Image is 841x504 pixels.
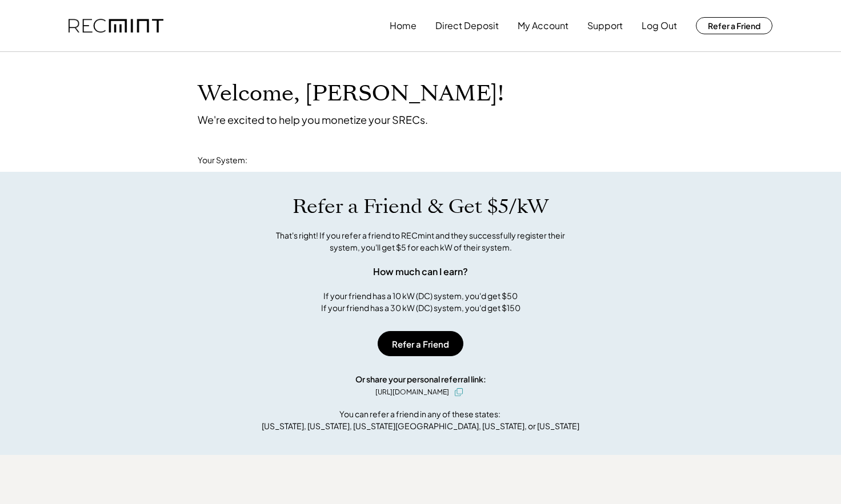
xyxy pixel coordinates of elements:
[355,373,486,385] div: Or share your personal referral link:
[435,14,499,37] button: Direct Deposit
[390,14,417,37] button: Home
[373,265,468,279] div: How much can I earn?
[452,385,466,399] button: click to copy
[198,113,428,126] div: We're excited to help you monetize your SRECs.
[293,195,548,219] h1: Refer a Friend & Get $5/kW
[518,14,568,37] button: My Account
[587,14,623,37] button: Support
[198,155,247,166] div: Your System:
[69,19,163,33] img: recmint-logotype%403x.png
[321,290,520,314] div: If your friend has a 10 kW (DC) system, you'd get $50 If your friend has a 30 kW (DC) system, you...
[642,14,677,37] button: Log Out
[696,17,772,34] button: Refer a Friend
[378,331,463,356] button: Refer a Friend
[263,229,578,253] div: That's right! If you refer a friend to RECmint and they successfully register their system, you'l...
[262,408,579,432] div: You can refer a friend in any of these states: [US_STATE], [US_STATE], [US_STATE][GEOGRAPHIC_DATA...
[375,387,449,397] div: [URL][DOMAIN_NAME]
[198,80,504,107] h1: Welcome, [PERSON_NAME]!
